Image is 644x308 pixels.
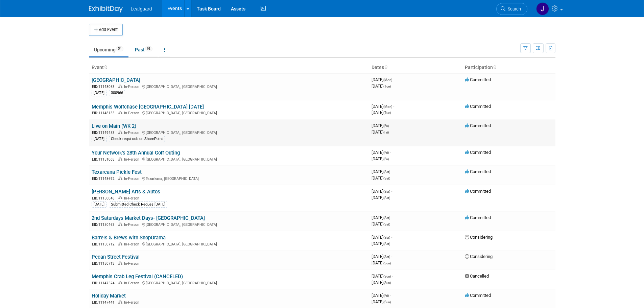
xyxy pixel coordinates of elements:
a: Sort by Participation Type [493,65,496,70]
span: [DATE] [372,293,391,298]
span: [DATE] [372,150,391,155]
span: [DATE] [372,77,394,82]
span: 54 [116,46,123,51]
span: - [391,169,392,174]
a: Upcoming54 [89,43,128,56]
span: In-Person [124,176,141,181]
img: In-Person Event [118,196,122,199]
div: [GEOGRAPHIC_DATA], [GEOGRAPHIC_DATA] [92,156,366,162]
span: In-Person [124,157,141,162]
a: Texarcana Pickle Fest [92,169,142,175]
span: In-Person [124,85,141,89]
span: [DATE] [372,129,389,135]
span: Committed [465,104,491,109]
span: (Sun) [383,261,391,265]
span: - [391,235,392,240]
span: In-Person [124,111,141,115]
span: [DATE] [372,156,389,161]
div: Texarkana, [GEOGRAPHIC_DATA] [92,175,366,181]
img: In-Person Event [118,261,122,265]
span: In-Person [124,300,141,305]
span: EID: 11149453 [92,131,117,135]
span: [DATE] [372,84,391,89]
span: [DATE] [372,123,391,128]
span: Considering [465,254,493,259]
span: Committed [465,293,491,298]
a: Memphis Crab Leg Festival (CANCELED) [92,274,183,280]
span: [DATE] [372,254,392,259]
span: Cancelled [465,274,489,279]
span: - [390,293,391,298]
img: ExhibitDay [89,6,123,13]
div: Check reqst sub on SharePoint [109,136,165,142]
span: (Mon) [383,78,392,82]
div: [GEOGRAPHIC_DATA], [GEOGRAPHIC_DATA] [92,221,366,227]
span: In-Person [124,222,141,227]
span: (Sun) [383,300,391,304]
div: [DATE] [92,90,106,96]
span: (Sat) [383,176,390,180]
span: - [392,274,393,279]
a: [GEOGRAPHIC_DATA] [92,77,140,83]
span: (Sat) [383,222,390,226]
a: Search [496,3,527,15]
span: [DATE] [372,221,390,227]
div: 300966 [109,90,125,96]
span: (Sat) [383,236,390,239]
span: EID: 11148063 [92,85,117,89]
span: EID: 11151068 [92,158,117,161]
span: Search [505,6,521,11]
img: In-Person Event [118,131,122,134]
span: Considering [465,235,493,240]
span: (Sat) [383,216,390,220]
span: (Sun) [383,281,391,285]
span: In-Person [124,131,141,135]
div: [DATE] [92,202,106,208]
span: EID: 11147524 [92,281,117,285]
span: EID: 11148133 [92,111,117,115]
span: (Sat) [383,170,390,174]
a: [PERSON_NAME] Arts & Autos [92,189,160,195]
div: [DATE] [92,136,106,142]
span: EID: 11150463 [92,223,117,227]
span: (Fri) [383,151,389,155]
span: (Fri) [383,124,389,128]
span: [DATE] [372,195,390,200]
span: EID: 11148692 [92,177,117,181]
a: Barrels & Brews with ShopOrama [92,235,166,241]
th: Participation [462,62,555,73]
span: (Fri) [383,294,389,298]
span: (Sat) [383,196,390,200]
span: - [390,123,391,128]
span: [DATE] [372,175,390,181]
th: Event [89,62,369,73]
span: Committed [465,169,491,174]
img: In-Person Event [118,157,122,161]
div: [GEOGRAPHIC_DATA], [GEOGRAPHIC_DATA] [92,280,366,286]
span: EID: 11150712 [92,242,117,246]
span: [DATE] [372,104,394,109]
span: (Sat) [383,255,390,259]
div: [GEOGRAPHIC_DATA], [GEOGRAPHIC_DATA] [92,129,366,135]
span: Committed [465,150,491,155]
span: [DATE] [372,189,392,194]
a: Sort by Start Date [384,65,387,70]
div: Submitted Check Reques [DATE] [109,202,167,208]
span: - [391,254,392,259]
span: In-Person [124,242,141,246]
span: (Sat) [383,242,390,246]
button: Add Event [89,24,123,36]
div: [GEOGRAPHIC_DATA], [GEOGRAPHIC_DATA] [92,84,366,89]
span: 93 [145,46,152,51]
span: In-Person [124,196,141,200]
span: (Fri) [383,157,389,161]
span: [DATE] [372,169,392,174]
span: [DATE] [372,110,391,115]
a: Pecan Street Festival [92,254,140,260]
img: In-Person Event [118,281,122,284]
span: [DATE] [372,280,391,285]
a: Past93 [130,43,158,56]
span: [DATE] [372,274,393,279]
span: (Sun) [383,275,391,278]
a: 2nd Saturdays Market Days- [GEOGRAPHIC_DATA] [92,215,205,221]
